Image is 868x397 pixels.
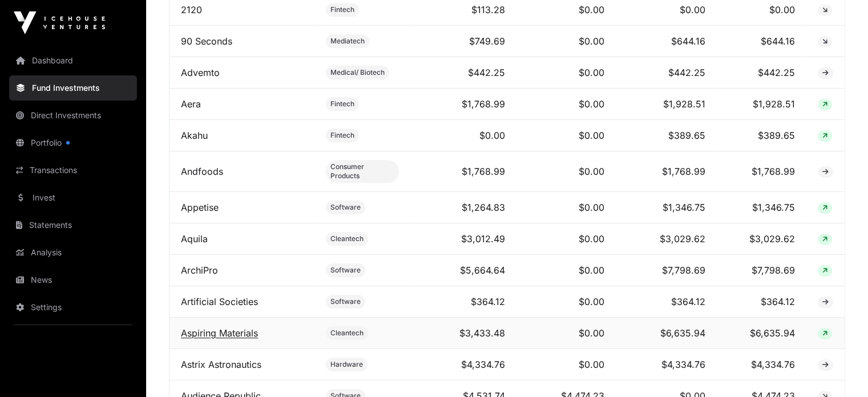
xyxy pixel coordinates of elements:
a: Statements [9,212,137,238]
td: $1,346.75 [717,192,806,223]
td: $1,768.99 [410,151,516,192]
td: $0.00 [516,349,616,380]
td: $0.00 [516,255,616,286]
td: $1,264.83 [410,192,516,223]
a: Aera [181,98,201,110]
td: $1,346.75 [616,192,717,223]
a: Analysis [9,240,137,265]
a: 2120 [181,4,202,15]
span: Fintech [330,99,354,109]
img: Icehouse Ventures Logo [14,11,105,34]
td: $0.00 [516,26,616,57]
td: $4,334.76 [410,349,516,380]
td: $0.00 [516,318,616,349]
a: Direct Investments [9,103,137,128]
td: $442.25 [616,57,717,89]
a: 90 Seconds [181,35,232,47]
a: Aquila [181,233,208,244]
span: Cleantech [330,328,364,338]
span: Software [330,203,361,212]
a: ArchiPro [181,264,218,276]
td: $1,768.99 [717,151,806,192]
td: $7,798.69 [717,255,806,286]
span: Hardware [330,360,363,369]
span: Fintech [330,131,354,140]
td: $0.00 [516,286,616,318]
span: Software [330,297,361,306]
td: $4,334.76 [616,349,717,380]
td: $7,798.69 [616,255,717,286]
td: $3,029.62 [616,223,717,255]
td: $1,928.51 [717,89,806,120]
td: $364.12 [717,286,806,318]
td: $644.16 [717,26,806,57]
td: $1,928.51 [616,89,717,120]
td: $442.25 [410,57,516,89]
a: Fund Investments [9,75,137,101]
a: Dashboard [9,48,137,73]
td: $1,768.99 [616,151,717,192]
td: $364.12 [616,286,717,318]
td: $389.65 [717,120,806,151]
span: Software [330,266,361,275]
td: $1,768.99 [410,89,516,120]
td: $644.16 [616,26,717,57]
a: Portfolio [9,130,137,155]
a: Advemto [181,67,220,78]
span: Fintech [330,5,354,14]
td: $442.25 [717,57,806,89]
td: $3,433.48 [410,318,516,349]
td: $0.00 [410,120,516,151]
span: Cleantech [330,234,364,243]
span: Mediatech [330,37,365,46]
td: $0.00 [516,151,616,192]
a: Invest [9,185,137,210]
td: $0.00 [516,120,616,151]
iframe: Chat Widget [811,342,868,397]
td: $0.00 [516,57,616,89]
a: Appetise [181,202,219,213]
span: Consumer Products [330,162,394,181]
a: Akahu [181,130,208,141]
td: $364.12 [410,286,516,318]
a: News [9,267,137,292]
td: $6,635.94 [717,318,806,349]
a: Aspiring Materials [181,327,258,339]
span: Medical/ Biotech [330,68,385,77]
td: $3,012.49 [410,223,516,255]
td: $5,664.64 [410,255,516,286]
a: Artificial Societies [181,296,258,307]
td: $0.00 [516,223,616,255]
td: $6,635.94 [616,318,717,349]
td: $389.65 [616,120,717,151]
a: Andfoods [181,166,223,177]
td: $4,334.76 [717,349,806,380]
td: $0.00 [516,192,616,223]
td: $0.00 [516,89,616,120]
a: Settings [9,295,137,320]
td: $3,029.62 [717,223,806,255]
a: Transactions [9,158,137,183]
a: Astrix Astronautics [181,359,261,370]
td: $749.69 [410,26,516,57]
